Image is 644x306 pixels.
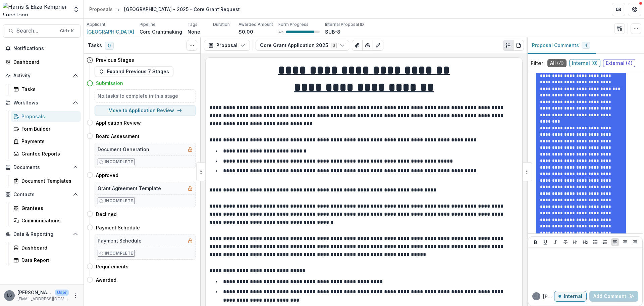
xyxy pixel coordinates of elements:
p: $0.00 [238,28,253,35]
button: Proposal [204,40,250,51]
div: [GEOGRAPHIC_DATA] - 2025 - Core Grant Request [124,6,240,13]
button: Plaintext view [503,40,514,51]
button: Heading 1 [571,238,579,246]
span: Notifications [13,46,78,51]
h5: Payment Schedule [98,237,142,244]
button: Italicize [551,238,559,246]
p: Incomplete [105,198,133,204]
p: Internal Proposal ID [325,21,364,28]
a: [GEOGRAPHIC_DATA] [87,28,134,35]
span: Contacts [13,192,70,198]
nav: breadcrumb [87,4,243,14]
span: Documents [13,165,70,170]
button: Open Activity [3,70,81,81]
span: External ( 4 ) [603,59,635,67]
h5: No tasks to complete in this stage [98,92,193,99]
img: Harris & Eliza Kempner Fund logo [3,3,69,16]
h5: Grant Agreement Template [98,185,161,192]
p: None [187,28,200,35]
span: Data & Reporting [13,231,70,237]
h4: Approved [96,172,118,179]
span: Internal ( 0 ) [569,59,600,67]
p: Duration [213,21,230,28]
div: Form Builder [21,125,75,132]
p: Form Progress [278,21,309,28]
button: Search... [3,24,81,38]
div: Dashboard [21,244,75,251]
p: Tags [187,21,198,28]
p: Incomplete [105,250,133,256]
span: Workflows [13,100,70,106]
a: Grantee Reports [11,148,81,159]
button: Notifications [3,43,81,54]
span: All ( 4 ) [547,59,567,67]
h4: Application Review [96,119,141,126]
button: Open Data & Reporting [3,229,81,239]
p: 83 % [278,30,283,34]
p: [PERSON_NAME] [543,293,554,300]
div: Proposals [21,113,75,120]
p: Internal [564,294,582,299]
button: More [71,292,79,300]
span: 0 [105,42,114,50]
p: Filter: [531,59,545,67]
button: Open Contacts [3,189,81,200]
button: Edit as form [373,40,383,51]
button: PDF view [513,40,524,51]
button: Core Grant Application 20253 [256,40,349,51]
button: Get Help [628,3,641,16]
a: Document Templates [11,175,81,186]
a: Payments [11,136,81,147]
h3: Tasks [88,43,102,48]
button: Open entity switcher [71,3,81,16]
div: Dashboard [13,58,75,65]
button: Open Documents [3,162,81,173]
button: Toggle View Cancelled Tasks [186,40,197,51]
div: Grantee Reports [21,150,75,157]
button: Bold [532,238,540,246]
button: Ordered List [601,238,609,246]
button: Partners [612,3,625,16]
button: Align Right [631,238,639,246]
span: Activity [13,73,70,79]
div: Proposals [89,6,113,13]
div: Ctrl + K [59,27,75,35]
p: SUB-8 [325,28,340,35]
p: Pipeline [140,21,156,28]
button: Underline [541,238,549,246]
button: Move to Application Review [95,105,196,116]
h4: Declined [96,211,117,218]
h4: Previous Stages [96,56,134,63]
button: Bullet List [591,238,599,246]
div: Tasks [21,86,75,93]
a: Dashboard [11,242,81,253]
span: Search... [16,28,56,34]
p: Awarded Amount [238,21,273,28]
div: Data Report [21,257,75,264]
h4: Board Assessment [96,133,140,140]
div: Communications [21,217,75,224]
p: [EMAIL_ADDRESS][DOMAIN_NAME] [17,296,69,302]
a: Communications [11,215,81,226]
div: Lauren Scott [7,293,12,298]
button: Add Comment [589,291,638,302]
div: Payments [21,138,75,145]
p: Core Grantmaking [140,28,182,35]
h4: Payment Schedule [96,224,140,231]
a: Data Report [11,255,81,266]
a: Form Builder [11,123,81,134]
button: Internal [554,291,587,302]
button: Expand Previous 7 Stages [95,66,173,77]
a: Dashboard [3,56,81,68]
button: Align Center [621,238,629,246]
p: User [55,290,69,296]
p: Incomplete [105,159,133,165]
a: Proposals [11,111,81,122]
h4: Submission [96,80,123,87]
h4: Requirements [96,263,128,270]
button: View Attached Files [352,40,363,51]
button: Strike [561,238,570,246]
div: Lauren Scott [534,295,538,298]
span: 4 [585,43,587,48]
